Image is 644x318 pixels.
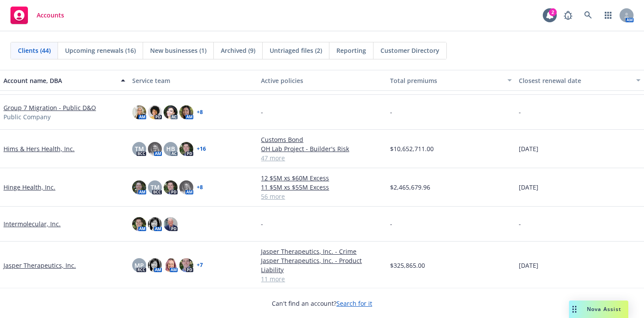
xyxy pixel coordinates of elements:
span: Nova Assist [587,305,621,313]
span: [DATE] [519,183,538,192]
div: Drag to move [569,301,580,318]
span: [DATE] [519,144,538,153]
a: 11 more [261,274,383,283]
a: + 16 [197,146,206,152]
a: Jasper Therapeutics, Inc. [3,261,76,270]
a: Report a Bug [559,7,577,24]
span: - [261,219,263,228]
a: Search [579,7,597,24]
img: photo [179,258,193,272]
span: - [519,107,521,117]
button: Closest renewal date [515,70,644,91]
a: Customs Bond [261,135,383,144]
a: 47 more [261,153,383,162]
div: Account name, DBA [3,76,116,85]
span: - [261,107,263,117]
div: 2 [549,8,557,16]
img: photo [179,180,193,194]
span: Reporting [336,46,366,55]
span: HB [166,144,175,153]
span: Can't find an account? [272,299,372,308]
img: photo [132,180,146,194]
span: New businesses (1) [150,46,206,55]
span: TM [151,183,160,192]
a: Switch app [599,7,617,24]
a: Jasper Therapeutics, Inc. - Crime [261,247,383,256]
span: Clients (44) [18,46,51,55]
div: Service team [132,76,254,85]
a: OH Lab Project - Builder's Risk [261,144,383,153]
span: [DATE] [519,261,538,270]
a: Hims & Hers Health, Inc. [3,144,75,153]
img: photo [132,217,146,231]
img: photo [132,105,146,119]
a: 11 $5M xs $55M Excess [261,183,383,192]
span: Untriaged files (2) [270,46,322,55]
img: photo [148,217,162,231]
span: Archived (9) [221,46,255,55]
a: 12 $5M xs $60M Excess [261,173,383,183]
span: Customer Directory [380,46,439,55]
span: $2,465,679.96 [390,183,430,192]
a: Search for it [336,299,372,308]
button: Active policies [257,70,386,91]
span: $10,652,711.00 [390,144,434,153]
div: Total premiums [390,76,502,85]
a: 56 more [261,192,383,201]
img: photo [164,105,178,119]
img: photo [148,258,162,272]
div: Closest renewal date [519,76,631,85]
a: Hinge Health, Inc. [3,183,55,192]
img: photo [148,105,162,119]
img: photo [179,105,193,119]
img: photo [148,142,162,156]
a: Jasper Therapeutics, Inc. - Product Liability [261,256,383,274]
button: Total premiums [387,70,515,91]
img: photo [164,180,178,194]
span: MP [134,261,144,270]
span: TM [135,144,144,153]
span: - [390,219,392,228]
a: Accounts [7,3,68,28]
span: - [519,219,521,228]
a: Group 7 Migration - Public D&O [3,103,96,112]
span: $325,865.00 [390,261,425,270]
a: + 8 [197,110,203,115]
img: photo [179,142,193,156]
span: Public Company [3,112,51,121]
button: Service team [129,70,257,91]
span: Accounts [37,12,64,19]
span: Upcoming renewals (16) [65,46,136,55]
img: photo [164,217,178,231]
img: photo [164,258,178,272]
button: Nova Assist [569,301,628,318]
span: - [390,107,392,117]
a: + 7 [197,263,203,268]
div: Active policies [261,76,383,85]
a: + 8 [197,185,203,190]
a: Intermolecular, Inc. [3,219,61,228]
